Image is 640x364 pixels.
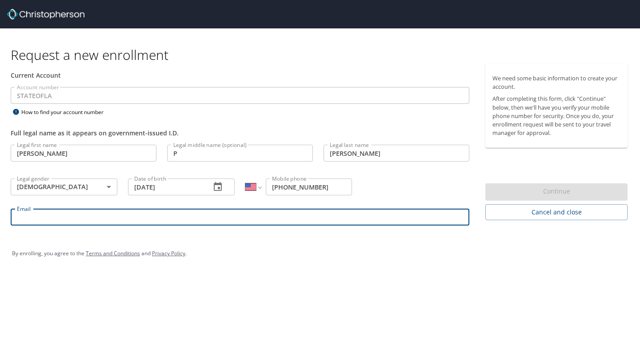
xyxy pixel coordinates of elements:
[266,178,352,195] input: Enter phone number
[11,128,469,138] div: Full legal name as it appears on government-issued I.D.
[11,178,117,195] div: [DEMOGRAPHIC_DATA]
[86,249,140,257] a: Terms and Conditions
[492,207,620,218] span: Cancel and close
[11,46,635,63] h1: Request a new enrollment
[11,107,122,118] div: How to find your account number
[128,178,204,195] input: MM/DD/YYYY
[12,242,628,265] div: By enrolling, you agree to the and .
[492,95,620,137] p: After completing this form, click "Continue" below, then we'll have you verify your mobile phone ...
[492,74,620,91] p: We need some basic information to create your account.
[152,249,185,257] a: Privacy Policy
[11,71,469,80] div: Current Account
[7,9,84,20] img: cbt logo
[485,204,628,221] button: Cancel and close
